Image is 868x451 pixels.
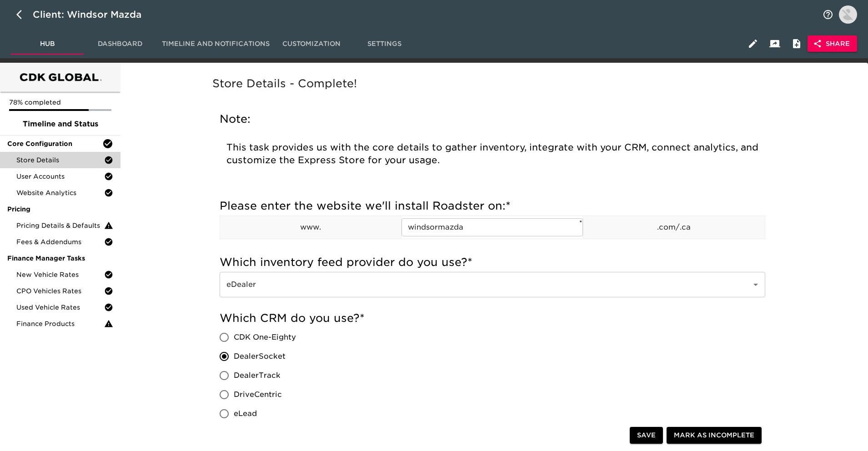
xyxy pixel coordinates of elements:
span: Hub [16,38,78,50]
p: 78% completed [9,98,111,107]
button: Mark as Incomplete [667,427,762,444]
span: DealerSocket [234,351,286,362]
span: Used Vehicle Rates [16,303,104,312]
p: www. [220,222,401,233]
p: .com/.ca [583,222,765,233]
span: Store Details [16,155,104,165]
span: Save [637,430,656,441]
button: Share [808,35,857,52]
span: Customization [281,38,342,50]
span: This task provides us with the core details to gather inventory, integrate with your CRM, connect... [226,142,761,165]
span: Pricing [7,205,113,214]
span: CPO Vehicles Rates [16,286,104,296]
span: Core Configuration [7,139,102,148]
span: Pricing Details & Defaults [16,221,104,230]
span: Dashboard [89,38,151,50]
span: DealerTrack [234,370,281,381]
span: CDK One-Eighty [234,332,296,343]
h5: Please enter the website we'll install Roadster on: [220,199,765,213]
span: eLead [234,408,257,419]
span: Share [815,38,850,50]
span: Website Analytics [16,188,104,197]
span: DriveCentric [234,389,282,400]
span: New Vehicle Rates [16,270,104,279]
div: Client: Windsor Mazda [33,7,154,22]
h5: Note: [220,112,765,126]
button: notifications [817,4,839,25]
span: Fees & Addendums [16,237,104,246]
h5: Store Details - Complete! [212,76,773,91]
button: Save [630,427,663,444]
span: Finance Manager Tasks [7,254,113,263]
button: Client View [764,33,786,55]
span: Settings [353,38,415,50]
img: Profile [839,5,857,24]
span: Finance Products [16,319,104,328]
span: Mark as Incomplete [674,430,754,441]
h5: Which CRM do you use? [220,311,765,326]
button: Open [749,278,762,291]
span: Timeline and Status [7,119,113,130]
h5: Which inventory feed provider do you use? [220,255,765,270]
span: Timeline and Notifications [162,38,270,50]
span: User Accounts [16,172,104,181]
